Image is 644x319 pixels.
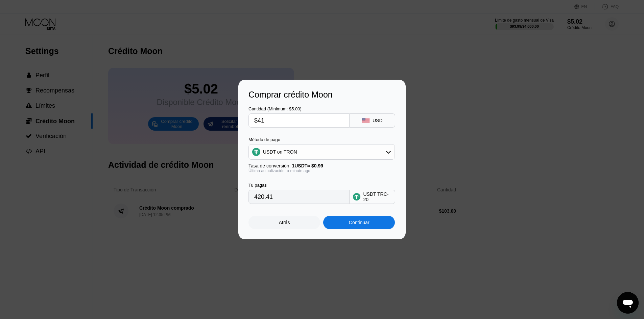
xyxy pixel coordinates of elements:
div: Tu pagas [248,183,350,188]
input: $0.00 [254,114,344,127]
div: USD [373,118,383,123]
div: Continuar [323,216,395,229]
div: Atrás [279,220,290,225]
div: Comprar crédito Moon [248,90,396,100]
span: 1 USDT ≈ $0.99 [292,163,323,168]
div: USDT on TRON [249,145,395,159]
div: Última actualización: a minute ago [248,168,395,173]
div: USDT on TRON [263,149,297,155]
div: USDT TRC-20 [363,191,391,202]
div: Cantidad (Minimum: $5.00) [248,106,350,111]
div: Continuar [349,220,369,225]
div: Atrás [248,216,320,229]
div: Tasa de conversión: [248,163,395,168]
iframe: Botón para iniciar la ventana de mensajería [617,292,639,314]
div: Método de pago [248,137,395,142]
